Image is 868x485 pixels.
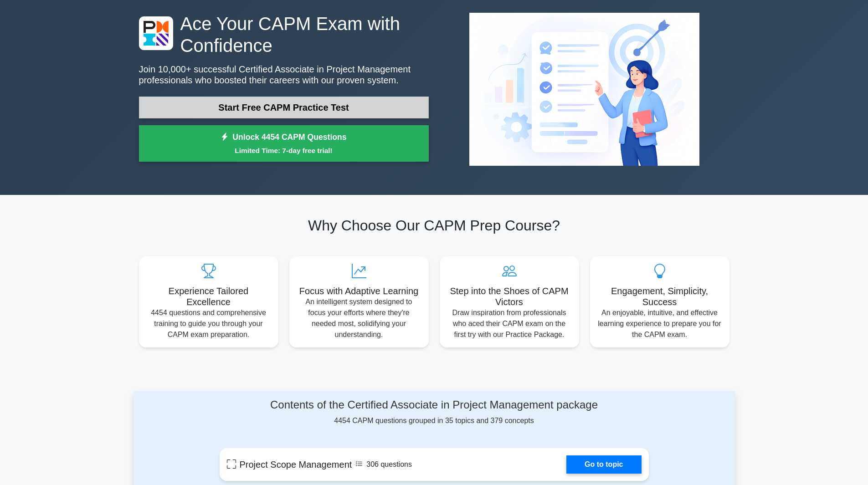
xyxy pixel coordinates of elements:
small: Limited Time: 7-day free trial! [150,145,417,156]
h5: Focus with Adaptive Learning [297,286,421,296]
p: An intelligent system designed to focus your efforts where they're needed most, solidifying your ... [297,296,421,340]
img: Certified Associate in Project Management Preview [462,5,707,173]
h2: Why Choose Our CAPM Prep Course? [139,217,729,234]
p: 4454 questions and comprehensive training to guide you through your CAPM exam preparation. [146,307,271,340]
div: 4454 CAPM questions grouped in 35 topics and 379 concepts [220,398,649,426]
h1: Ace Your CAPM Exam with Confidence [139,13,429,56]
h5: Experience Tailored Excellence [146,286,271,307]
p: An enjoyable, intuitive, and effective learning experience to prepare you for the CAPM exam. [597,307,722,340]
h5: Engagement, Simplicity, Success [597,286,722,307]
h5: Step into the Shoes of CAPM Victors [447,286,572,307]
p: Draw inspiration from professionals who aced their CAPM exam on the first try with our Practice P... [447,307,572,340]
p: Join 10,000+ successful Certified Associate in Project Management professionals who boosted their... [139,64,429,86]
a: Start Free CAPM Practice Test [139,97,429,118]
a: Go to topic [566,455,641,474]
a: Unlock 4454 CAPM QuestionsLimited Time: 7-day free trial! [139,125,429,162]
h4: Contents of the Certified Associate in Project Management package [220,398,649,412]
